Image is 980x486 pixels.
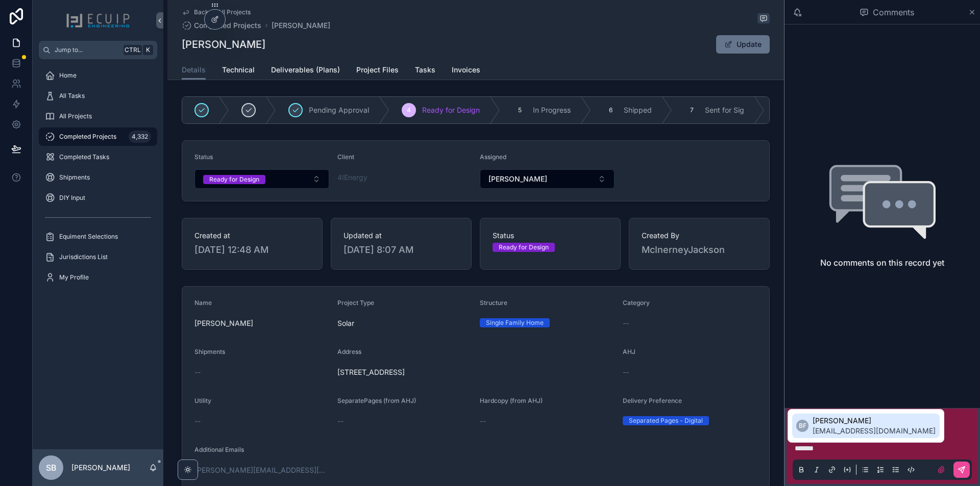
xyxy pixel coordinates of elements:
[59,194,85,202] span: DIY Input
[337,318,354,328] span: Solar
[194,20,261,31] span: Completed Projects
[59,173,90,182] span: Shipments
[533,105,571,115] span: In Progress
[642,243,757,257] span: McInerneyJackson
[59,92,85,100] span: All Tasks
[59,133,116,141] span: Completed Projects
[799,422,806,430] span: BF
[480,169,615,189] button: Select Button
[623,348,635,355] span: AHJ
[486,318,544,327] div: Single Family Home
[518,106,522,114] span: 5
[59,253,108,261] span: Jurisdictions List
[356,61,399,81] a: Project Files
[39,87,157,105] a: All Tasks
[182,20,261,31] a: Completed Projects
[271,61,340,81] a: Deliverables (Plans)
[422,105,480,115] span: Ready for Design
[194,348,225,355] span: Shipments
[59,233,118,241] span: Equiment Selections
[222,65,255,75] span: Technical
[39,168,157,187] a: Shipments
[129,131,151,143] div: 4,332
[642,231,757,241] span: Created By
[609,106,612,114] span: 6
[39,189,157,207] a: DIY Input
[488,174,547,184] span: [PERSON_NAME]
[337,172,367,183] a: 4IEnergy
[480,397,543,404] span: Hardcopy (from AHJ)
[194,397,211,404] span: Utility
[71,463,130,473] p: [PERSON_NAME]
[39,41,157,59] button: Jump to...CtrlK
[182,65,206,75] span: Details
[309,105,369,115] span: Pending Approval
[813,426,936,436] span: [EMAIL_ADDRESS][DOMAIN_NAME]
[194,318,329,328] span: [PERSON_NAME]
[624,105,652,115] span: Shipped
[39,227,157,246] a: Equiment Selections
[407,106,411,114] span: 4
[39,127,157,146] a: Completed Projects4,332
[59,153,109,161] span: Completed Tasks
[182,8,251,16] a: Back to All Projects
[623,299,650,306] span: Category
[480,299,507,306] span: Structure
[337,348,361,355] span: Address
[272,20,330,31] a: [PERSON_NAME]
[873,6,914,18] span: Comments
[124,45,142,55] span: Ctrl
[813,416,936,426] span: [PERSON_NAME]
[337,153,354,161] span: Client
[66,12,130,29] img: App logo
[39,66,157,85] a: Home
[39,248,157,266] a: Jurisdictions List
[39,148,157,166] a: Completed Tasks
[499,243,549,252] div: Ready for Design
[788,409,944,443] div: Suggested mentions
[194,465,329,475] a: [PERSON_NAME][EMAIL_ADDRESS][PERSON_NAME][DOMAIN_NAME]
[194,416,201,426] span: --
[493,231,608,241] span: Status
[415,61,435,81] a: Tasks
[705,105,744,115] span: Sent for Sig
[39,268,157,287] a: My Profile
[194,367,201,377] span: --
[623,318,629,328] span: --
[182,37,265,52] h1: [PERSON_NAME]
[39,107,157,125] a: All Projects
[144,46,152,54] span: K
[194,8,251,16] span: Back to All Projects
[194,446,244,453] span: Additional Emails
[182,61,206,80] a: Details
[452,65,480,75] span: Invoices
[356,65,399,75] span: Project Files
[337,416,344,426] span: --
[480,153,506,161] span: Assigned
[194,153,213,161] span: Status
[59,273,89,282] span: My Profile
[222,61,255,81] a: Technical
[452,61,480,81] a: Invoices
[820,257,944,269] h2: No comments on this record yet
[337,397,416,404] span: SeparatePages (from AHJ)
[271,65,340,75] span: Deliverables (Plans)
[33,59,163,300] div: scrollable content
[690,106,694,114] span: 7
[194,169,329,189] button: Select Button
[344,243,459,257] span: [DATE] 8:07 AM
[344,231,459,241] span: Updated at
[716,35,770,54] button: Update
[59,71,77,80] span: Home
[46,462,57,474] span: SB
[337,367,615,377] span: [STREET_ADDRESS]
[623,367,629,377] span: --
[480,416,486,426] span: --
[629,416,703,425] div: Separated Pages - Digital
[59,112,92,120] span: All Projects
[55,46,119,54] span: Jump to...
[209,175,259,184] div: Ready for Design
[623,397,682,404] span: Delivery Preference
